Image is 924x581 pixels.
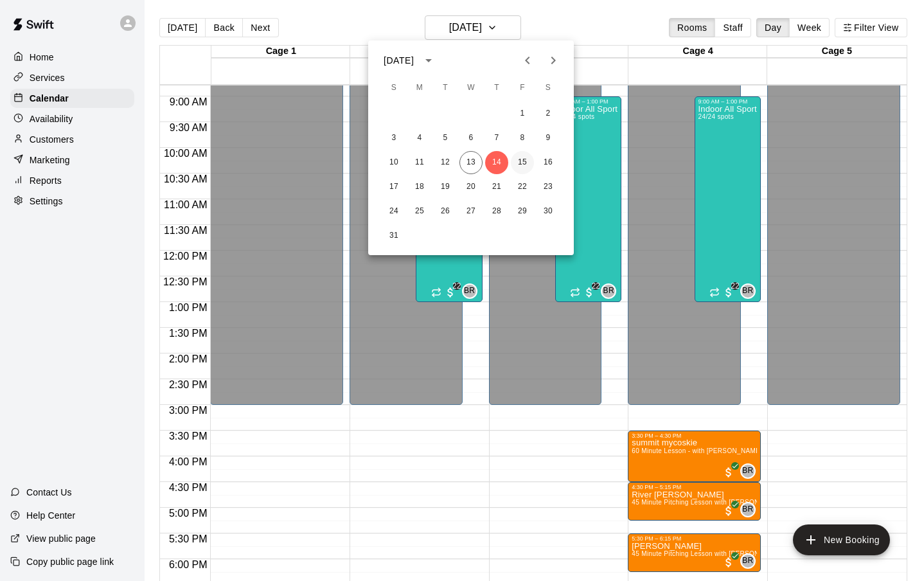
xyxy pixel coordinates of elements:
[537,175,560,199] button: 23
[384,54,414,67] div: [DATE]
[537,127,560,150] button: 9
[540,48,566,73] button: Next month
[408,75,431,101] span: Monday
[382,75,405,101] span: Sunday
[511,127,534,150] button: 8
[511,200,534,223] button: 29
[382,200,405,223] button: 24
[434,75,457,101] span: Tuesday
[382,151,405,174] button: 10
[434,175,457,199] button: 19
[537,75,560,101] span: Saturday
[382,127,405,150] button: 3
[459,127,483,150] button: 6
[537,102,560,125] button: 2
[382,224,405,247] button: 31
[515,48,540,73] button: Previous month
[408,127,431,150] button: 4
[408,175,431,199] button: 18
[511,151,534,174] button: 15
[434,127,457,150] button: 5
[459,200,483,223] button: 27
[408,151,431,174] button: 11
[485,127,508,150] button: 7
[511,175,534,199] button: 22
[459,151,483,174] button: 13
[408,200,431,223] button: 25
[434,151,457,174] button: 12
[418,49,440,71] button: calendar view is open, switch to year view
[511,75,534,101] span: Friday
[485,200,508,223] button: 28
[485,75,508,101] span: Thursday
[511,102,534,125] button: 1
[537,200,560,223] button: 30
[382,175,405,199] button: 17
[459,75,483,101] span: Wednesday
[485,175,508,199] button: 21
[537,151,560,174] button: 16
[434,200,457,223] button: 26
[459,175,483,199] button: 20
[485,151,508,174] button: 14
